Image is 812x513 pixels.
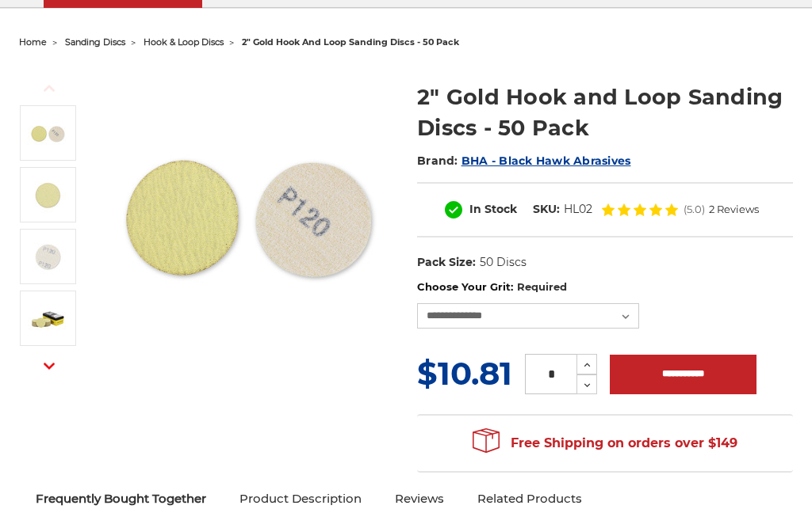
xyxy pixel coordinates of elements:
[480,254,527,271] dd: 50 Discs
[517,280,567,293] small: Required
[417,82,793,143] h1: 2" Gold Hook and Loop Sanding Discs - 50 Pack
[30,349,68,383] button: Next
[417,354,512,393] span: $10.81
[473,427,737,459] span: Free Shipping on orders over $149
[65,36,125,47] a: sanding discs
[417,254,476,271] dt: Pack Size:
[144,36,224,47] a: hook & loop discs
[709,204,759,215] span: 2 Reviews
[99,65,395,360] img: 2 inch hook loop sanding discs gold
[28,113,67,153] img: 2 inch hook loop sanding discs gold
[19,36,47,47] a: home
[30,71,68,105] button: Previous
[462,154,631,168] a: BHA - Black Hawk Abrasives
[564,201,592,218] dd: HL02
[417,279,793,295] label: Choose Your Grit:
[28,237,67,276] img: premium velcro backed 2 inch sanding disc
[28,298,67,338] img: 50 pack - gold 2 inch hook and loop sanding discs
[684,204,705,215] span: (5.0)
[242,36,459,47] span: 2" gold hook and loop sanding discs - 50 pack
[469,202,517,216] span: In Stock
[28,175,67,215] img: 2" gold sanding disc with hook and loop backing
[417,154,458,168] span: Brand:
[533,201,560,218] dt: SKU:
